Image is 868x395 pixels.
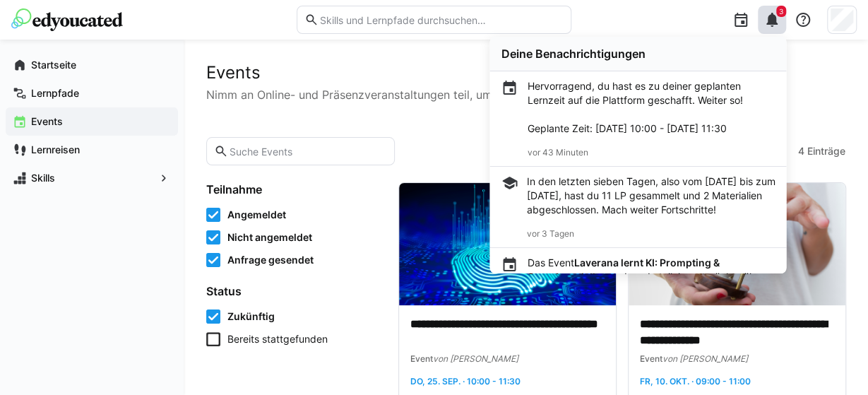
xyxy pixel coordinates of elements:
span: Angemeldet [227,208,286,222]
h4: Status [206,284,381,298]
span: 3 [779,7,783,16]
span: vor 3 Tagen [526,228,573,239]
span: Zukünftig [227,309,275,324]
h4: Teilnahme [206,182,381,196]
div: Deine Benachrichtigungen [501,47,775,61]
img: image [399,183,616,305]
span: von [PERSON_NAME] [433,353,518,364]
span: Event [640,353,662,364]
span: Fr, 10. Okt. · 09:00 - 11:00 [640,376,751,387]
span: Bereits stattgefunden [227,332,328,346]
span: Nicht angemeldet [227,230,312,244]
p: Hervorragend, du hast es zu deiner geplanten Lernzeit auf die Plattform geschafft. Weiter so! Gep... [527,79,775,136]
span: 4 [798,144,804,158]
span: Do, 25. Sep. · 10:00 - 11:30 [410,376,521,387]
p: Das Event , an dem du teilnimmst, rückt näher. Es findet statt am [DATE]. [527,256,775,326]
span: Anfrage gesendet [227,253,314,267]
span: von [PERSON_NAME] [662,353,748,364]
span: vor 43 Minuten [527,147,588,158]
strong: Laverana lernt KI: Prompting & Sprachmodelle [527,257,719,283]
div: In den letzten sieben Tagen, also vom [DATE] bis zum [DATE], hast du 11 LP gesammelt und 2 Materi... [526,175,775,217]
span: Einträge [807,144,845,158]
input: Suche Events [228,145,387,158]
p: Nimm an Online- und Präsenzveranstaltungen teil, um deine Fähigkeiten zu verbessern. [206,86,845,103]
h2: Events [206,62,845,83]
span: Event [410,353,433,364]
input: Skills und Lernpfade durchsuchen… [319,13,564,26]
